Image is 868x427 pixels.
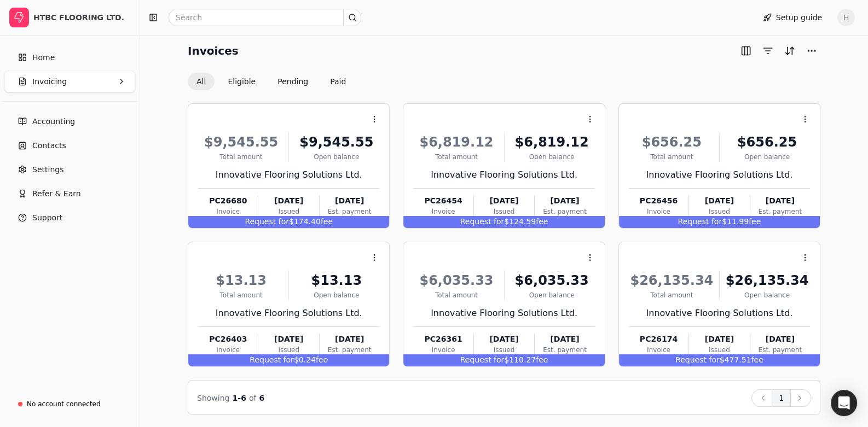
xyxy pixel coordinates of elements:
[509,290,595,300] div: Open balance
[413,168,594,182] div: Innovative Flooring Solutions Ltd.
[188,216,389,228] div: $174.40
[293,132,379,152] div: $9,545.55
[320,345,379,355] div: Est. payment
[258,345,319,355] div: Issued
[803,42,820,60] button: More
[509,132,595,152] div: $6,819.12
[689,207,749,217] div: Issued
[259,394,265,402] span: 6
[198,132,284,152] div: $9,545.55
[4,46,135,68] a: Home
[198,290,284,300] div: Total amount
[293,152,379,162] div: Open balance
[32,52,55,63] span: Home
[474,195,534,207] div: [DATE]
[619,354,820,366] div: $477.51
[32,140,66,151] span: Contacts
[188,42,239,60] h2: Invoices
[198,307,379,320] div: Innovative Flooring Solutions Ltd.
[32,116,75,127] span: Accounting
[258,334,319,345] div: [DATE]
[269,73,317,90] button: Pending
[629,207,688,217] div: Invoice
[219,73,264,90] button: Eligible
[536,355,548,364] span: fee
[629,290,715,300] div: Total amount
[413,334,473,345] div: PC26361
[4,183,135,204] button: Refer & Earn
[320,207,379,217] div: Est. payment
[629,168,810,182] div: Innovative Flooring Solutions Ltd.
[250,355,294,364] span: Request for
[689,345,749,355] div: Issued
[32,164,63,176] span: Settings
[413,271,499,290] div: $6,035.33
[509,152,595,162] div: Open balance
[474,345,534,355] div: Issued
[413,195,473,207] div: PC26454
[474,334,534,345] div: [DATE]
[751,355,763,364] span: fee
[320,195,379,207] div: [DATE]
[198,168,379,182] div: Innovative Flooring Solutions Ltd.
[413,152,499,162] div: Total amount
[413,345,473,355] div: Invoice
[460,217,505,226] span: Request for
[629,195,688,207] div: PC26456
[413,132,499,152] div: $6,819.12
[689,334,749,345] div: [DATE]
[198,195,258,207] div: PC26680
[772,389,791,407] button: 1
[4,394,135,414] a: No account connected
[198,345,258,355] div: Invoice
[169,9,361,26] input: Search
[4,207,135,229] button: Support
[32,188,81,200] span: Refer & Earn
[293,290,379,300] div: Open balance
[629,345,688,355] div: Invoice
[750,345,810,355] div: Est. payment
[724,290,810,300] div: Open balance
[258,195,319,207] div: [DATE]
[403,354,604,366] div: $110.27
[678,217,722,226] span: Request for
[724,132,810,152] div: $656.25
[474,207,534,217] div: Issued
[198,152,284,162] div: Total amount
[198,334,258,345] div: PC26403
[4,159,135,180] a: Settings
[413,290,499,300] div: Total amount
[188,73,355,90] div: Invoice filter options
[724,271,810,290] div: $26,135.34
[27,399,101,409] div: No account connected
[245,217,289,226] span: Request for
[509,271,595,290] div: $6,035.33
[831,390,857,416] div: Open Intercom Messenger
[675,355,720,364] span: Request for
[629,307,810,320] div: Innovative Flooring Solutions Ltd.
[233,394,246,402] span: 1 - 6
[249,394,257,402] span: of
[629,152,715,162] div: Total amount
[188,73,215,90] button: All
[837,9,855,26] span: H
[750,334,810,345] div: [DATE]
[629,271,715,290] div: $26,135.34
[258,207,319,217] div: Issued
[4,110,135,132] a: Accounting
[460,355,505,364] span: Request for
[197,394,229,402] span: Showing
[535,345,594,355] div: Est. payment
[321,217,333,226] span: fee
[293,271,379,290] div: $13.13
[32,76,67,87] span: Invoicing
[32,212,62,224] span: Support
[536,217,548,226] span: fee
[535,207,594,217] div: Est. payment
[754,9,831,26] button: Setup guide
[724,152,810,162] div: Open balance
[413,307,594,320] div: Innovative Flooring Solutions Ltd.
[750,195,810,207] div: [DATE]
[403,216,604,228] div: $124.59
[198,207,258,217] div: Invoice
